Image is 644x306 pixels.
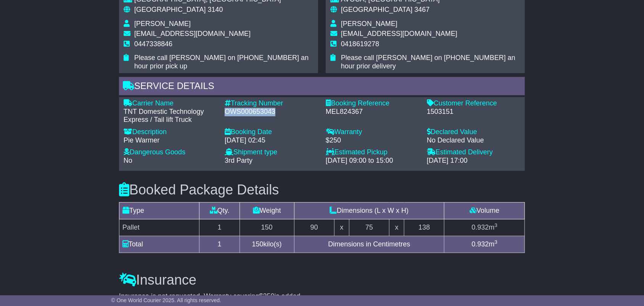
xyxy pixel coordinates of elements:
span: 150 [252,240,264,248]
td: Weight [240,202,294,219]
td: Dimensions (L x W x H) [294,202,444,219]
div: TNT Domestic Technology Express / Tail lift Truck [124,108,217,124]
td: kilo(s) [240,236,294,253]
td: x [390,219,404,236]
span: 0447338846 [134,40,172,48]
span: 0.932 [472,240,489,248]
div: [DATE] 09:00 to 15:00 [326,157,419,165]
div: Booking Date [225,128,318,136]
td: 75 [349,219,389,236]
span: [EMAIL_ADDRESS][DOMAIN_NAME] [134,30,251,37]
h3: Booked Package Details [119,182,525,198]
td: Volume [444,202,525,219]
span: 0418619278 [341,40,379,48]
sup: 3 [494,222,497,228]
div: 1503151 [427,108,520,116]
td: Type [119,202,200,219]
div: Carrier Name [124,99,217,108]
h3: Insurance [119,272,525,288]
div: [DATE] 17:00 [427,157,520,165]
td: Qty. [200,202,240,219]
td: x [334,219,349,236]
div: Tracking Number [225,99,318,108]
div: Declared Value [427,128,520,136]
div: Dangerous Goods [124,148,217,157]
div: Shipment type [225,148,318,157]
div: Booking Reference [326,99,419,108]
td: 1 [200,236,240,253]
td: 138 [404,219,444,236]
div: Description [124,128,217,136]
div: Pie Warmer [124,136,217,145]
span: [PERSON_NAME] [134,20,191,28]
div: Estimated Delivery [427,148,520,157]
span: [GEOGRAPHIC_DATA] [341,6,412,13]
div: Insurance is not requested. Warranty covering is added. [119,292,525,301]
div: Estimated Pickup [326,148,419,157]
span: © One World Courier 2025. All rights reserved. [111,297,221,303]
span: Please call [PERSON_NAME] on [PHONE_NUMBER] an hour prior delivery [341,54,515,70]
td: 1 [200,219,240,236]
div: Warranty [326,128,419,136]
span: [GEOGRAPHIC_DATA] [134,6,206,13]
div: Service Details [119,77,525,97]
span: 3rd Party [225,157,253,164]
span: $250 [259,292,275,300]
sup: 3 [494,239,497,245]
td: Pallet [119,219,200,236]
span: Please call [PERSON_NAME] on [PHONE_NUMBER] an hour prior pick up [134,54,309,70]
td: Total [119,236,200,253]
div: MEL824367 [326,108,419,116]
span: [EMAIL_ADDRESS][DOMAIN_NAME] [341,30,457,37]
span: [PERSON_NAME] [341,20,398,28]
td: 150 [240,219,294,236]
div: [DATE] 02:45 [225,136,318,145]
td: Dimensions in Centimetres [294,236,444,253]
td: m [444,219,525,236]
span: 3467 [414,6,430,13]
span: 0.932 [472,223,489,231]
td: m [444,236,525,253]
div: No Declared Value [427,136,520,145]
div: Customer Reference [427,99,520,108]
div: OWS000653043 [225,108,318,116]
td: 90 [294,219,334,236]
span: 3140 [208,6,223,13]
span: No [124,157,132,164]
div: $250 [326,136,419,145]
